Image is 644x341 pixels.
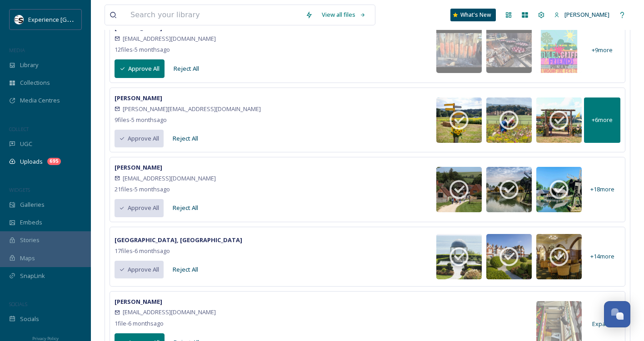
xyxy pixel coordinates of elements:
strong: [PERSON_NAME] [115,163,162,171]
a: View all files [317,6,370,24]
span: SnapLink [20,272,45,280]
button: Reject All [168,261,203,278]
span: + 14 more [590,252,614,261]
input: Search your library [126,5,301,25]
span: + 6 more [592,116,613,124]
span: + 18 more [590,185,614,194]
button: Reject All [168,130,203,147]
span: COLLECT [9,126,29,132]
span: Collections [20,78,50,87]
span: [PERSON_NAME][EMAIL_ADDRESS][DOMAIN_NAME] [123,105,261,113]
span: MEDIA [9,47,25,54]
span: 1 file - 6 months ago [115,319,164,327]
img: b6d5120d-42cc-40dc-9e3f-2ee911d398a9.jpg [536,167,582,212]
span: Embeds [20,218,42,227]
strong: [PERSON_NAME] [115,94,162,102]
span: Galleries [20,200,45,209]
span: Experience [GEOGRAPHIC_DATA] [28,15,118,24]
strong: [PERSON_NAME] [115,297,162,306]
img: 6fc6f124-2473-47ca-9c3c-ee49c4eaea46.jpg [436,97,482,143]
img: c47f4bec-0faa-461c-9733-03a00197fa28.jpg [536,234,582,279]
button: Reject All [169,60,204,78]
span: [EMAIL_ADDRESS][DOMAIN_NAME] [123,174,216,183]
span: UGC [20,140,32,148]
button: Approve All [115,59,165,78]
img: 83a96a7a-1dfe-4593-8691-2c727bca21fb.jpg [486,167,532,212]
span: Socials [20,315,39,323]
span: Expand [592,320,613,328]
span: 12 file s - 5 months ago [115,45,170,54]
strong: [GEOGRAPHIC_DATA], [GEOGRAPHIC_DATA] [115,236,242,244]
img: 63f9f0e7-e77c-418a-9783-66596beac87f.jpg [486,28,532,73]
span: Library [20,61,38,69]
img: 00616adc-e4bd-42b5-af91-71f9eda1b24b.jpg [486,97,532,143]
span: Stories [20,236,40,244]
a: What's New [450,9,496,21]
img: 0a588f4c-900f-4102-98a1-22823cb9287b.jpg [436,167,482,212]
span: Media Centres [20,96,60,105]
img: 9bfcb2f0-fec0-4c09-8e61-ebd44551b24d.jpg [536,97,582,143]
span: 21 file s - 5 months ago [115,185,170,193]
span: + 9 more [592,46,613,54]
a: [PERSON_NAME] [549,6,614,24]
span: 9 file s - 5 months ago [115,116,167,124]
img: c1080b5d-85a1-40f4-b03f-ef6f65f6d1cf.jpg [536,28,582,73]
button: Open Chat [604,301,630,327]
span: [PERSON_NAME] [564,10,609,19]
img: 60523007-9062-4a47-b129-f29d7dfe2a84.jpg [436,234,482,279]
button: Approve All [115,130,164,147]
button: Approve All [115,199,164,217]
span: 17 file s - 6 months ago [115,247,170,255]
span: [EMAIL_ADDRESS][DOMAIN_NAME] [123,308,216,317]
span: [EMAIL_ADDRESS][DOMAIN_NAME] [123,34,216,43]
span: SOCIALS [9,301,27,307]
span: Uploads [20,157,43,166]
div: 695 [47,158,61,165]
span: Maps [20,254,35,263]
img: c8214d5f-c4e2-4a1f-ad5e-ae3ea4848ff3.jpg [486,234,532,279]
button: Reject All [168,199,203,217]
img: WSCC%20ES%20Socials%20Icon%20-%20Secondary%20-%20Black.jpg [15,15,24,24]
span: WIDGETS [9,186,30,193]
img: 8ccc90ae-e9aa-4d04-ba7a-212d170d8dbf.jpg [436,28,482,73]
button: Approve All [115,261,164,278]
